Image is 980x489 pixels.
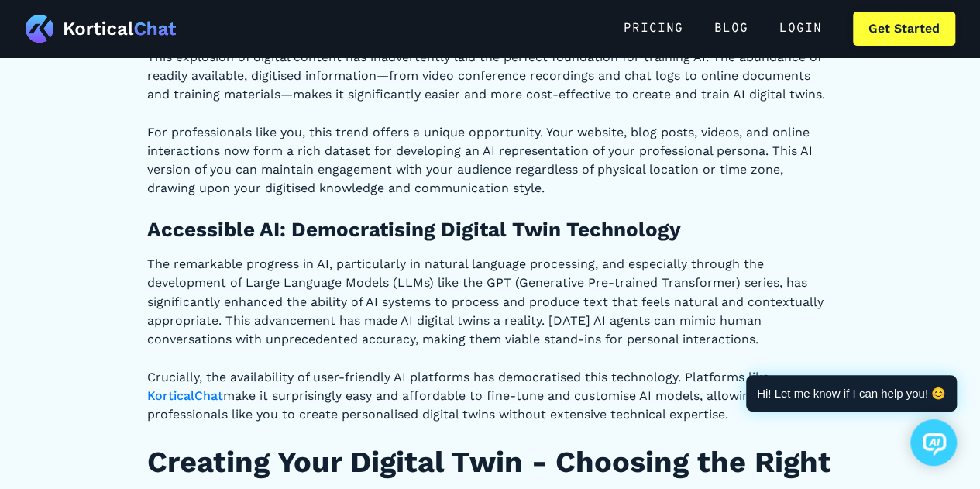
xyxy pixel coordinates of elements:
a: Get Started [853,12,955,46]
h3: Accessible AI: Democratising Digital Twin Technology [147,217,834,243]
p: For professionals like you, this trend offers a unique opportunity. Your website, blog posts, vid... [147,123,834,198]
a: Pricing [608,12,699,46]
p: Crucially, the availability of user-friendly AI platforms has democratised this technology. Platf... [147,367,834,423]
a: Login [764,12,837,46]
p: This explosion of digital content has inadvertently laid the perfect foundation for training AI. ... [147,48,834,104]
p: The remarkable progress in AI, particularly in natural language processing, and especially throug... [147,255,834,348]
a: KorticalChat [147,386,223,405]
a: Blog [699,12,764,46]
